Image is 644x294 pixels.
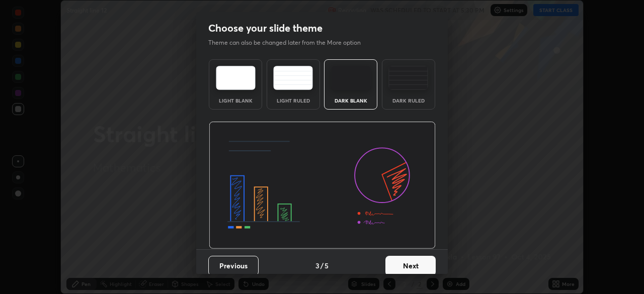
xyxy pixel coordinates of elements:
h4: 3 [315,260,319,271]
button: Previous [208,256,259,276]
div: Light Blank [215,98,256,103]
div: Light Ruled [273,98,313,103]
img: darkTheme.f0cc69e5.svg [331,66,371,90]
img: lightTheme.e5ed3b09.svg [216,66,256,90]
img: darkRuledTheme.de295e13.svg [388,66,428,90]
h4: 5 [325,260,329,271]
h2: Choose your slide theme [208,22,323,35]
h4: / [320,260,324,271]
img: darkThemeBanner.d06ce4a2.svg [209,122,436,249]
div: Dark Blank [331,98,371,103]
img: lightRuledTheme.5fabf969.svg [273,66,313,90]
p: Theme can also be changed later from the More option [208,38,371,47]
button: Next [385,256,436,276]
div: Dark Ruled [388,98,429,103]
